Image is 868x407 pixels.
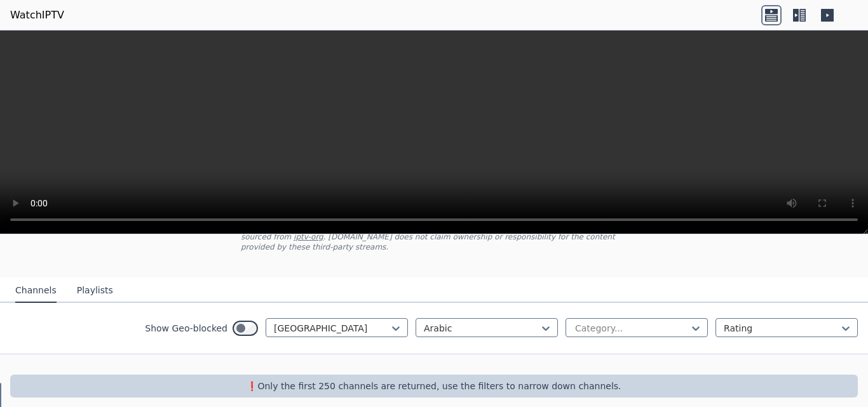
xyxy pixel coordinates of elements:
p: [DOMAIN_NAME] does not host or serve any video content directly. All streams available here are s... [241,222,627,252]
a: iptv-org [294,232,323,241]
a: WatchIPTV [10,8,64,23]
button: Channels [15,279,57,303]
button: Playlists [77,279,113,303]
label: Show Geo-blocked [145,322,227,335]
p: ❗️Only the first 250 channels are returned, use the filters to narrow down channels. [15,380,853,392]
